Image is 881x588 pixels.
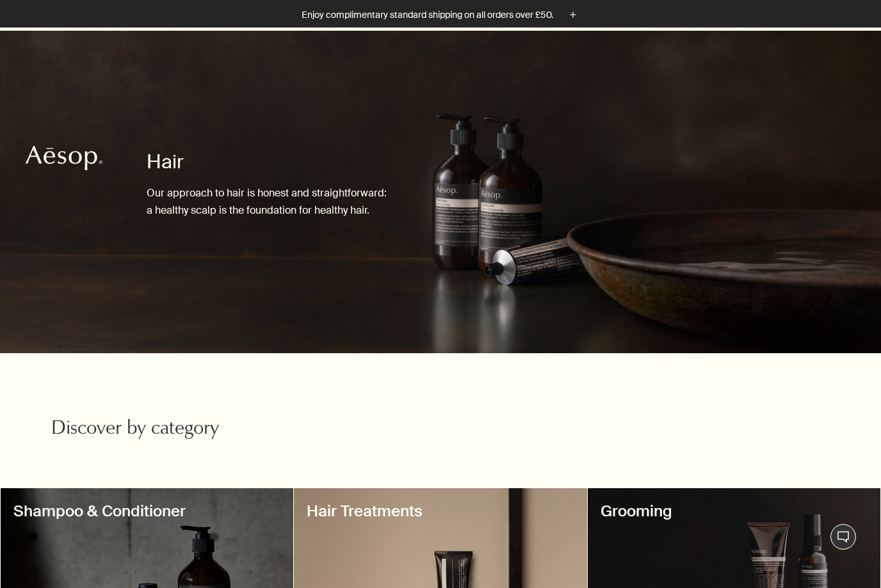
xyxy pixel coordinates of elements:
[307,501,574,521] h3: Hair Treatments
[147,149,389,175] h1: Hair
[601,501,868,521] h3: Grooming
[22,142,106,177] a: Aesop
[147,184,389,219] p: Our approach to hair is honest and straightforward: a healthy scalp is the foundation for healthy...
[302,8,553,22] p: Enjoy complimentary standard shipping on all orders over £50.
[51,417,311,443] h2: Discover by category
[830,524,856,550] button: Live Assistance
[26,145,102,171] svg: Aesop
[13,501,281,521] h3: Shampoo & Conditioner
[302,8,580,22] button: Enjoy complimentary standard shipping on all orders over £50.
